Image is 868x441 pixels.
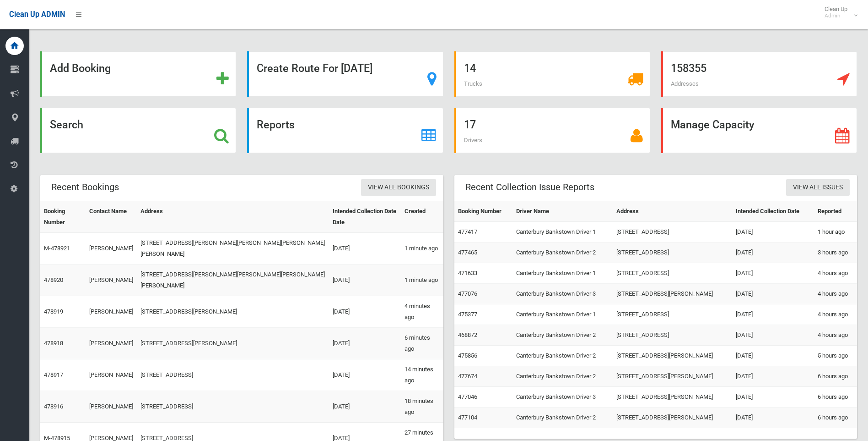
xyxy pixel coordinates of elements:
span: Trucks [464,80,482,87]
td: [PERSON_NAME] [86,233,137,265]
a: 477046 [458,393,477,400]
td: 6 minutes ago [401,328,443,359]
td: [STREET_ADDRESS][PERSON_NAME][PERSON_NAME][PERSON_NAME][PERSON_NAME] [137,233,329,265]
td: [STREET_ADDRESS] [613,222,732,243]
td: Canterbury Bankstown Driver 3 [512,387,613,408]
td: 1 minute ago [401,233,443,265]
a: 478918 [44,340,63,347]
a: 478916 [44,403,63,410]
a: Create Route For [DATE] [247,51,443,97]
a: 475377 [458,311,477,318]
a: View All Issues [786,179,850,196]
td: [STREET_ADDRESS][PERSON_NAME][PERSON_NAME][PERSON_NAME][PERSON_NAME] [137,265,329,296]
td: 1 minute ago [401,265,443,296]
a: 158355 Addresses [661,51,857,97]
td: [DATE] [329,359,401,391]
header: Recent Collection Issue Reports [454,178,605,196]
td: [DATE] [732,408,814,428]
td: 4 hours ago [814,284,857,304]
strong: Reports [257,118,295,131]
a: 471633 [458,270,477,276]
td: [STREET_ADDRESS][PERSON_NAME] [137,296,329,328]
a: 478917 [44,371,63,378]
a: 475856 [458,352,477,359]
strong: Search [50,118,83,131]
td: 14 minutes ago [401,359,443,391]
strong: 14 [464,62,476,75]
td: Canterbury Bankstown Driver 2 [512,346,613,366]
strong: 17 [464,118,476,131]
td: Canterbury Bankstown Driver 1 [512,304,613,325]
td: [STREET_ADDRESS] [613,325,732,346]
td: 3 hours ago [814,243,857,263]
a: View All Bookings [361,179,436,196]
th: Driver Name [512,201,613,222]
td: [STREET_ADDRESS][PERSON_NAME] [613,284,732,304]
strong: 158355 [671,62,706,75]
th: Reported [814,201,857,222]
td: [DATE] [732,284,814,304]
td: [STREET_ADDRESS] [613,263,732,284]
td: [STREET_ADDRESS][PERSON_NAME] [137,328,329,359]
td: [STREET_ADDRESS] [613,243,732,263]
header: Recent Bookings [40,178,130,196]
td: [STREET_ADDRESS][PERSON_NAME] [613,366,732,387]
td: [STREET_ADDRESS] [613,304,732,325]
a: Reports [247,108,443,153]
td: 18 minutes ago [401,391,443,423]
td: [DATE] [329,391,401,423]
a: Add Booking [40,51,236,97]
th: Intended Collection Date Date [329,201,401,233]
th: Intended Collection Date [732,201,814,222]
td: [DATE] [329,296,401,328]
td: [DATE] [329,265,401,296]
td: [DATE] [732,222,814,243]
a: 468872 [458,331,477,338]
td: Canterbury Bankstown Driver 2 [512,408,613,428]
span: Clean Up ADMIN [9,10,65,19]
td: 6 hours ago [814,408,857,428]
a: 478920 [44,276,63,283]
td: 1 hour ago [814,222,857,243]
th: Created [401,201,443,233]
th: Booking Number [40,201,86,233]
th: Contact Name [86,201,137,233]
td: [STREET_ADDRESS][PERSON_NAME] [613,387,732,408]
a: Search [40,108,236,153]
td: 4 hours ago [814,304,857,325]
th: Booking Number [454,201,513,222]
td: [DATE] [732,346,814,366]
td: 4 minutes ago [401,296,443,328]
td: [DATE] [732,387,814,408]
td: [DATE] [732,304,814,325]
td: [DATE] [329,328,401,359]
td: Canterbury Bankstown Driver 2 [512,243,613,263]
td: Canterbury Bankstown Driver 1 [512,263,613,284]
a: 477076 [458,290,477,297]
td: [PERSON_NAME] [86,265,137,296]
td: 4 hours ago [814,263,857,284]
td: [PERSON_NAME] [86,296,137,328]
strong: Add Booking [50,62,111,75]
a: 477104 [458,414,477,421]
th: Address [613,201,732,222]
td: [STREET_ADDRESS][PERSON_NAME] [613,408,732,428]
a: Manage Capacity [661,108,857,153]
th: Address [137,201,329,233]
small: Admin [825,12,847,19]
a: 477417 [458,228,477,235]
span: Clean Up [820,6,857,19]
td: 6 hours ago [814,387,857,408]
td: [PERSON_NAME] [86,391,137,423]
td: Canterbury Bankstown Driver 2 [512,366,613,387]
td: [DATE] [732,243,814,263]
td: 6 hours ago [814,366,857,387]
td: [STREET_ADDRESS] [137,359,329,391]
span: Drivers [464,137,482,143]
td: [PERSON_NAME] [86,328,137,359]
td: [DATE] [732,366,814,387]
td: Canterbury Bankstown Driver 1 [512,222,613,243]
td: Canterbury Bankstown Driver 3 [512,284,613,304]
td: Canterbury Bankstown Driver 2 [512,325,613,346]
span: Addresses [671,80,699,87]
